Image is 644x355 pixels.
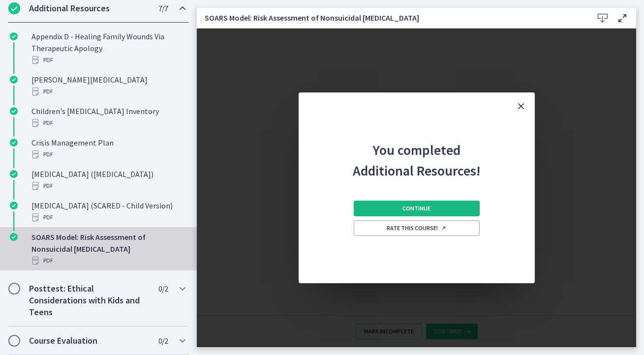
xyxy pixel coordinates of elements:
i: Completed [10,107,18,115]
span: Continue [402,205,430,212]
i: Completed [10,233,18,241]
span: Rate this course! [387,224,447,232]
div: PDF [31,180,185,192]
i: Completed [10,76,18,84]
i: Completed [10,170,18,178]
div: PDF [31,54,185,66]
span: 0 / 2 [158,283,168,295]
h2: Course Evaluation [29,335,149,347]
div: [PERSON_NAME][MEDICAL_DATA] [31,74,185,97]
div: PDF [31,86,185,97]
i: Completed [10,139,18,147]
h2: Posttest: Ethical Considerations with Kids and Teens [29,283,149,318]
div: PDF [31,211,185,223]
button: Close [507,92,535,120]
div: PDF [31,117,185,129]
span: 7 / 7 [158,2,168,14]
div: Appendix D - Healing Family Wounds Via Therapeutic Apology [31,30,185,66]
div: [MEDICAL_DATA] (SCARED - Child Version) [31,200,185,223]
div: Children's [MEDICAL_DATA] Inventory [31,105,185,129]
button: Continue [354,201,480,216]
div: SOARS Model: Risk Assessment of Nonsuicidal [MEDICAL_DATA] [31,231,185,266]
i: Completed [10,202,18,209]
h2: Additional Resources [29,2,149,14]
div: Crisis Management Plan [31,137,185,160]
div: PDF [31,255,185,266]
i: Completed [8,2,20,14]
a: Rate this course! Opens in a new window [354,220,480,236]
i: Completed [10,32,18,40]
h3: SOARS Model: Risk Assessment of Nonsuicidal [MEDICAL_DATA] [205,12,577,24]
div: PDF [31,148,185,160]
h2: You completed Additional Resources! [352,120,482,181]
div: [MEDICAL_DATA] ([MEDICAL_DATA]) [31,168,185,192]
i: Opens in a new window [441,225,447,231]
span: 0 / 2 [158,335,168,347]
